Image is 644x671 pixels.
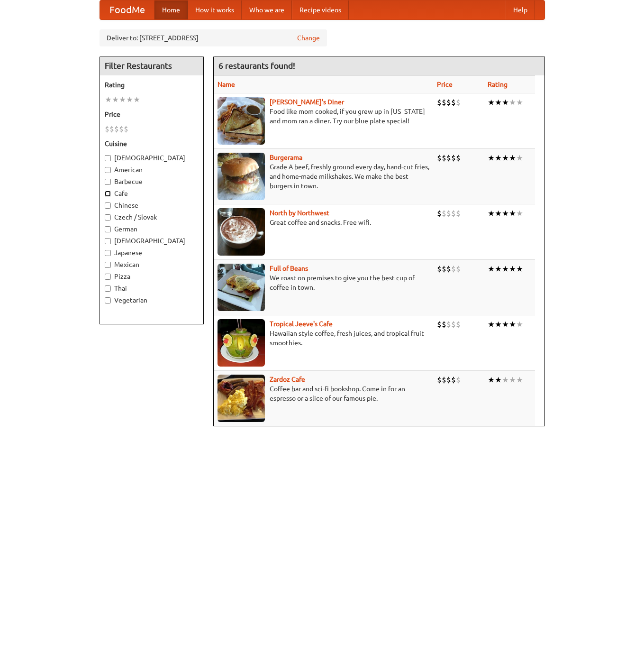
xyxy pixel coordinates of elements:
[270,154,302,161] b: Burgerama
[105,80,199,90] h5: Rating
[105,165,199,175] label: American
[218,208,265,256] img: north.jpg
[509,264,516,274] li: ★
[451,264,456,274] li: $
[437,264,442,274] li: $
[437,375,442,385] li: $
[218,218,429,227] p: Great coffee and snacks. Free wifi.
[154,0,188,19] a: Home
[105,272,199,281] label: Pizza
[495,208,502,219] li: ★
[509,375,516,385] li: ★
[100,56,203,75] h4: Filter Restaurants
[437,97,442,108] li: $
[446,319,451,330] li: $
[100,29,327,46] div: Deliver to: [STREET_ADDRESS]
[105,248,199,257] label: Japanese
[516,319,523,330] li: ★
[495,375,502,385] li: ★
[456,319,461,330] li: $
[488,208,495,219] li: ★
[506,0,535,19] a: Help
[270,320,333,328] a: Tropical Jeeve's Cafe
[451,97,456,108] li: $
[502,375,509,385] li: ★
[105,212,199,222] label: Czech / Slovak
[502,264,509,274] li: ★
[488,153,495,163] li: ★
[509,319,516,330] li: ★
[292,0,349,19] a: Recipe videos
[270,209,329,217] a: North by Northwest
[451,153,456,163] li: $
[105,191,111,197] input: Cafe
[105,224,199,234] label: German
[218,107,429,126] p: Food like mom cooked, if you grew up in [US_STATE] and mom ran a diner. Try our blue plate special!
[456,264,461,274] li: $
[105,155,111,161] input: [DEMOGRAPHIC_DATA]
[270,265,308,272] a: Full of Beans
[105,94,112,105] li: ★
[218,273,429,292] p: We roast on premises to give you the best cup of coffee in town.
[270,98,344,106] b: [PERSON_NAME]'s Diner
[124,124,128,134] li: $
[437,81,453,88] a: Price
[297,33,320,43] a: Change
[105,189,199,198] label: Cafe
[105,250,111,256] input: Japanese
[446,208,451,219] li: $
[437,208,442,219] li: $
[218,61,295,70] ng-pluralize: 6 restaurants found!
[456,375,461,385] li: $
[100,0,154,19] a: FoodMe
[114,124,119,134] li: $
[119,94,126,105] li: ★
[105,236,199,246] label: [DEMOGRAPHIC_DATA]
[442,319,446,330] li: $
[437,319,442,330] li: $
[218,162,429,191] p: Grade A beef, freshly ground every day, hand-cut fries, and home-made milkshakes. We make the bes...
[516,153,523,163] li: ★
[126,94,133,105] li: ★
[442,97,446,108] li: $
[509,97,516,108] li: ★
[242,0,292,19] a: Who we are
[451,319,456,330] li: $
[105,262,111,268] input: Mexican
[218,329,429,348] p: Hawaiian style coffee, fresh juices, and tropical fruit smoothies.
[105,201,199,210] label: Chinese
[488,97,495,108] li: ★
[105,260,199,269] label: Mexican
[442,375,446,385] li: $
[218,81,235,88] a: Name
[516,264,523,274] li: ★
[488,264,495,274] li: ★
[218,375,265,422] img: zardoz.jpg
[105,179,111,185] input: Barbecue
[495,153,502,163] li: ★
[109,124,114,134] li: $
[446,153,451,163] li: $
[516,208,523,219] li: ★
[516,97,523,108] li: ★
[488,375,495,385] li: ★
[270,376,305,383] a: Zardoz Cafe
[451,208,456,219] li: $
[119,124,124,134] li: $
[105,202,111,209] input: Chinese
[105,274,111,280] input: Pizza
[105,284,199,293] label: Thai
[105,285,111,292] input: Thai
[105,297,111,303] input: Vegetarian
[105,110,199,119] h5: Price
[456,153,461,163] li: $
[442,208,446,219] li: $
[442,153,446,163] li: $
[437,153,442,163] li: $
[495,264,502,274] li: ★
[456,97,461,108] li: $
[105,167,111,173] input: American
